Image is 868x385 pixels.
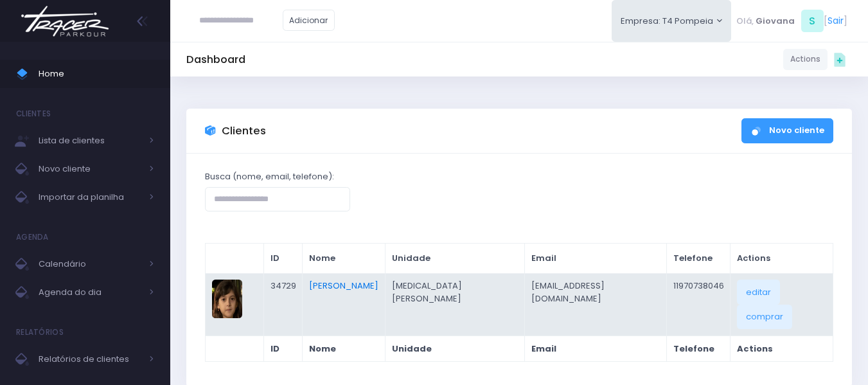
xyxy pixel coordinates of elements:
[39,161,141,177] span: Novo cliente
[736,15,754,28] span: Olá,
[741,118,833,143] a: Novo cliente
[731,244,833,274] th: Actions
[737,280,780,304] a: editar
[783,49,828,70] a: Actions
[39,66,154,82] span: Home
[263,336,303,361] th: ID
[263,273,303,336] td: 34729
[525,244,667,274] th: Email
[666,336,731,361] th: Telefone
[385,244,524,274] th: Unidade
[666,244,731,274] th: Telefone
[309,280,378,292] a: [PERSON_NAME]
[756,15,795,28] span: Giovana
[303,336,385,361] th: Nome
[666,273,731,336] td: 11970738046
[205,170,334,183] label: Busca (nome, email, telefone):
[16,319,64,345] h4: Relatórios
[16,224,49,250] h4: Agenda
[828,14,844,28] a: Sair
[263,244,303,274] th: ID
[303,244,385,274] th: Nome
[222,125,266,138] h3: Clientes
[39,132,141,149] span: Lista de clientes
[801,10,824,32] span: S
[16,101,51,127] h4: Clientes
[385,336,524,361] th: Unidade
[737,305,792,329] a: comprar
[731,336,833,361] th: Actions
[283,10,335,31] a: Adicionar
[39,256,141,273] span: Calendário
[39,189,141,206] span: Importar da planilha
[39,284,141,301] span: Agenda do dia
[186,53,245,66] h5: Dashboard
[385,273,524,336] td: [MEDICAL_DATA] [PERSON_NAME]
[525,336,667,361] th: Email
[39,351,141,368] span: Relatórios de clientes
[731,6,852,35] div: [ ]
[525,273,667,336] td: [EMAIL_ADDRESS][DOMAIN_NAME]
